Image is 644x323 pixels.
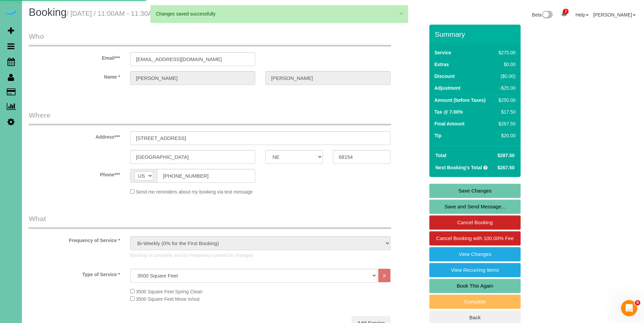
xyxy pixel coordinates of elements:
div: Changes saved successfully [156,10,403,17]
span: $287.50 [497,153,515,158]
a: Beta [532,12,553,18]
span: 2 [563,9,569,14]
span: Send me reminders about my booking via text message [136,189,253,195]
span: 3500 Square Feet Move in/out [136,296,199,302]
span: Booking [29,6,67,18]
label: Type of Service * [24,269,125,278]
div: $275.00 [496,49,516,56]
label: Final Amount [434,120,464,127]
label: Discount [434,73,455,80]
label: Amount (before Taxes) [434,97,485,104]
a: Help [575,12,589,18]
a: View Changes [429,247,521,261]
a: Cancel Booking [429,215,521,230]
label: Frequency of Service * [24,235,125,244]
legend: Who [29,31,391,47]
img: New interface [542,11,553,20]
label: Name * [24,71,125,80]
a: [PERSON_NAME] [593,12,636,18]
legend: Where [29,110,391,125]
iframe: Intercom live chat [621,300,637,316]
span: Cancel Booking with 100.00% Fee [436,235,514,241]
div: $250.00 [496,97,516,104]
div: $0.00 [496,61,516,68]
div: $17.50 [496,109,516,115]
img: Automaid Logo [4,7,18,16]
label: Extras [434,61,449,68]
strong: Next Booking's Total [435,165,482,170]
div: $20.00 [496,132,516,139]
a: View Recurring Items [429,263,521,277]
a: Cancel Booking with 100.00% Fee [429,231,521,245]
div: $267.50 [496,120,516,127]
p: Booking is complete and its Frequency cannot be changed [130,252,390,259]
h3: Summary [435,30,517,38]
div: -$25.00 [496,85,516,91]
label: Service [434,49,451,56]
strong: Total [435,153,446,158]
label: Adjustment [434,85,460,91]
small: / [DATE] / 11:00AM - 11:30AM / [PERSON_NAME] [67,10,220,17]
a: Book This Again [429,279,521,293]
legend: What [29,214,391,229]
a: 2 [557,7,571,22]
a: Save Changes [429,184,521,198]
span: 5 [635,300,640,305]
div: ($0.00) [496,73,516,80]
a: Save and Send Message... [429,200,521,214]
label: Tax @ 7.00% [434,109,463,115]
span: $267.50 [497,165,515,170]
label: Tip [434,132,442,139]
button: × [399,10,403,17]
span: 3500 Square Feet Spring Clean [136,289,202,294]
